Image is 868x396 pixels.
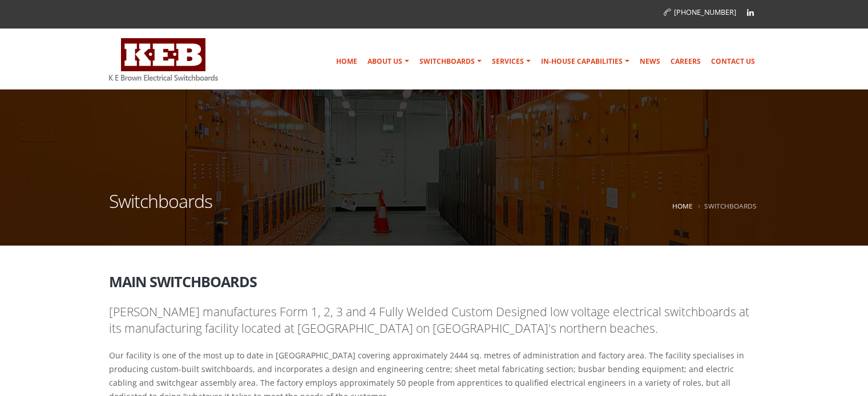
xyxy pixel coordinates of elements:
a: [PHONE_NUMBER] [664,7,736,17]
h2: Main Switchboards [109,266,760,289]
a: Contact Us [706,50,760,73]
img: K E Brown Electrical Switchboards [109,38,218,81]
a: Switchboards [415,50,486,73]
h1: Switchboards [109,192,212,224]
a: In-house Capabilities [536,50,634,73]
a: Careers [666,50,705,73]
a: News [635,50,665,73]
a: Services [487,50,535,73]
p: [PERSON_NAME] manufactures Form 1, 2, 3 and 4 Fully Welded Custom Designed low voltage electrical... [109,304,760,337]
a: Home [672,201,693,210]
a: About Us [363,50,414,73]
li: Switchboards [695,199,757,213]
a: Home [332,50,362,73]
a: Linkedin [742,4,759,21]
